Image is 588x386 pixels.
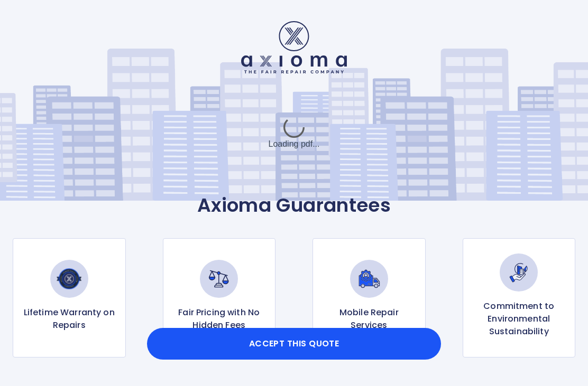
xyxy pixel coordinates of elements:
[50,260,88,298] img: Lifetime Warranty on Repairs
[321,306,417,332] p: Mobile Repair Services
[350,260,388,298] img: Mobile Repair Services
[172,306,267,332] p: Fair Pricing with No Hidden Fees
[147,328,441,360] button: Accept this Quote
[215,107,373,160] div: Loading pdf...
[472,300,567,338] p: Commitment to Environmental Sustainability
[500,253,538,291] img: Commitment to Environmental Sustainability
[200,260,238,298] img: Fair Pricing with No Hidden Fees
[241,21,347,73] img: Logo
[13,194,575,217] p: Axioma Guarantees
[22,306,117,332] p: Lifetime Warranty on Repairs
